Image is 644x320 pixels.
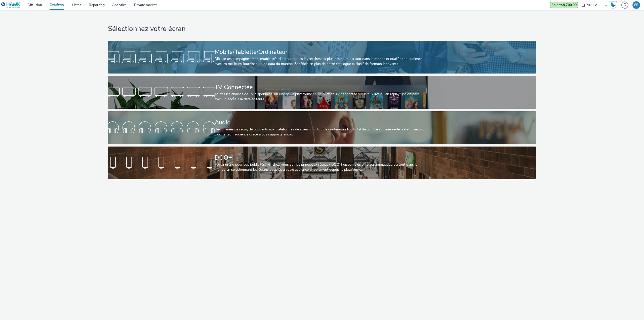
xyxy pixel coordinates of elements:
div: Des chaînes de radio, de podcasts aux plateformes de streaming: tout le contenu audio digital dis... [215,127,428,137]
div: Mobile/Tablette/Ordinateur [215,48,428,56]
a: Mobile/Tablette/OrdinateurDiffuse tes campagnes mobile/tablette/ordinateur sur les inventaires le... [108,41,536,74]
div: Audio [215,118,428,127]
h1: Sélectionnez votre écran [108,24,536,34]
div: Diffuse tes campagnes mobile/tablette/ordinateur sur les inventaires les plus premium partout dan... [215,56,428,67]
div: Les dépenses d'aujourd'hui ne sont pas encore prises en compte dans le solde [550,2,578,8]
a: AudioDes chaînes de radio, de podcasts aux plateformes de streaming: tout le contenu audio digita... [108,111,536,144]
a: DOOHVoyez grand pour vos publicités! Affichez-vous sur les principaux réseaux DOOH disponibles en... [108,147,536,179]
div: TV Connectée [215,83,428,92]
img: undefined Logo [1,2,21,8]
a: TV ConnectéeToutes les chaines de TV disponibles sur une seule plateforme en IPTV et en TV connec... [108,76,536,109]
img: Hawk Academy [609,1,617,9]
span: Solde : [551,3,577,7]
div: Voyez grand pour vos publicités! Affichez-vous sur les principaux réseaux DOOH disponibles en pro... [215,162,428,172]
div: DOOH [215,153,428,162]
a: Hawk Academy [609,1,619,9]
div: FB [634,1,638,9]
div: Toutes les chaines de TV disponibles sur une seule plateforme en IPTV et en TV connectée sur le f... [215,92,428,102]
strong: $9,700.00 [561,3,577,7]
